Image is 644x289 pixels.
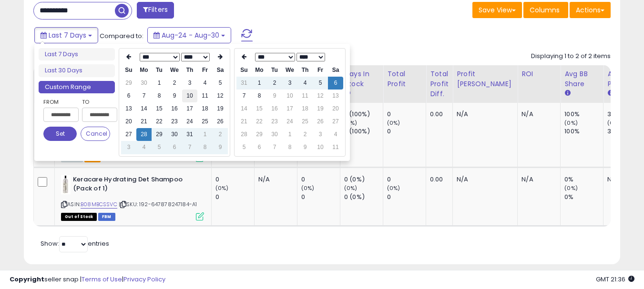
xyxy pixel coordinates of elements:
td: 16 [267,102,282,115]
td: 26 [213,115,228,128]
td: 14 [236,102,252,115]
td: 4 [328,128,343,141]
div: Profit [PERSON_NAME] [457,69,513,89]
td: 13 [328,90,343,102]
small: Avg Win Price. [607,89,613,98]
th: Th [182,64,197,77]
small: (0%) [607,119,621,127]
td: 29 [152,128,167,141]
div: Total Profit [387,69,422,89]
th: Th [297,64,313,77]
div: 7 (100%) [344,110,383,119]
small: (0%) [387,184,400,192]
td: 1 [282,128,297,141]
li: Last 7 Days [39,48,115,61]
li: Custom Range [39,81,115,94]
td: 30 [167,128,182,141]
td: 25 [297,115,313,128]
label: From [43,97,77,107]
div: Displaying 1 to 2 of 2 items [531,52,611,61]
span: FBM [98,213,115,221]
td: 7 [267,141,282,154]
div: 0 [387,110,426,119]
th: Sa [328,64,343,77]
td: 20 [121,115,136,128]
b: Keracare Hydrating Det Shampoo (Pack of 1) [73,175,189,195]
div: 0 (0%) [344,193,383,201]
td: 20 [328,102,343,115]
td: 15 [252,102,267,115]
td: 23 [267,115,282,128]
td: 15 [152,102,167,115]
td: 4 [297,77,313,90]
span: Show: entries [41,239,109,248]
div: 0.00 [430,110,445,119]
td: 8 [252,90,267,102]
td: 2 [167,77,182,90]
td: 7 [182,141,197,154]
button: Columns [523,2,568,18]
div: 0% [564,193,603,201]
div: N/A [457,175,510,184]
td: 7 [236,90,252,102]
div: 0 [301,175,340,184]
span: All listings that are currently out of stock and unavailable for purchase on Amazon [61,213,97,221]
td: 30 [267,128,282,141]
td: 14 [136,102,152,115]
span: Aug-24 - Aug-30 [162,30,219,40]
span: 2025-09-7 21:36 GMT [596,275,634,284]
td: 28 [136,128,152,141]
a: Privacy Policy [123,275,165,284]
td: 6 [328,77,343,90]
td: 2 [297,128,313,141]
a: Terms of Use [82,275,122,284]
th: We [282,64,297,77]
button: Save View [472,2,522,18]
a: B08MBCSSVC [81,200,117,209]
div: N/A [607,175,639,184]
div: N/A [521,110,553,119]
td: 11 [297,90,313,102]
td: 1 [152,77,167,90]
td: 5 [313,77,328,90]
div: 0 [215,193,254,201]
td: 17 [182,102,197,115]
small: Avg BB Share. [564,89,570,98]
td: 9 [213,141,228,154]
th: Tu [152,64,167,77]
td: 3 [182,77,197,90]
div: ASIN: [61,175,204,219]
small: (0%) [344,184,358,192]
td: 5 [236,141,252,154]
td: 2 [213,128,228,141]
small: (0%) [215,184,229,192]
label: To [82,97,110,107]
td: 8 [282,141,297,154]
td: 3 [313,128,328,141]
small: (0%) [564,119,578,127]
th: Su [121,64,136,77]
td: 1 [252,77,267,90]
td: 19 [213,102,228,115]
td: 9 [267,90,282,102]
td: 10 [182,90,197,102]
small: (0%) [301,184,315,192]
th: Mo [252,64,267,77]
div: 100% [564,110,603,119]
td: 7 [136,90,152,102]
div: 0 [387,193,426,201]
td: 31 [236,77,252,90]
div: Avg Win Price [607,69,642,89]
td: 23 [167,115,182,128]
td: 18 [197,102,213,115]
td: 31 [182,128,197,141]
th: Su [236,64,252,77]
td: 10 [313,141,328,154]
th: We [167,64,182,77]
button: Filters [137,2,174,19]
span: Compared to: [100,31,143,40]
td: 30 [136,77,152,90]
th: Fr [313,64,328,77]
td: 9 [167,90,182,102]
div: 0% [564,175,603,184]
